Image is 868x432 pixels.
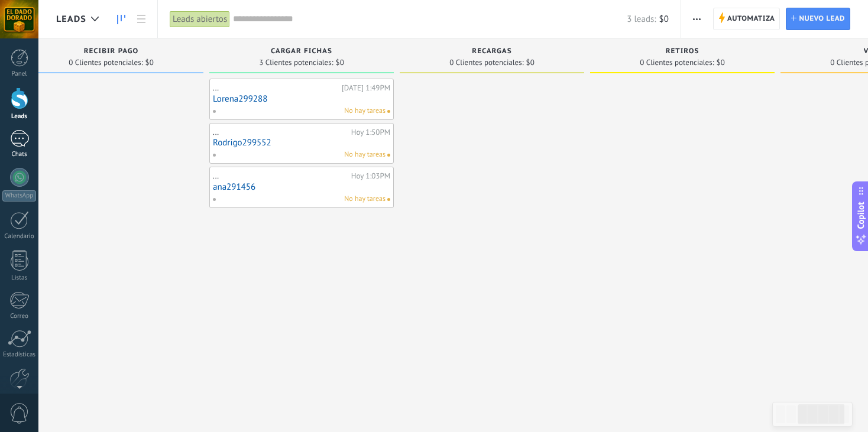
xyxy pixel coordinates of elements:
div: Calendario [2,233,37,241]
a: ana291456 [213,182,390,192]
div: Hoy 1:03PM [351,171,390,181]
span: 3 Clientes potenciales: [259,59,333,66]
span: No hay nada asignado [387,110,390,113]
a: Lista [131,8,151,31]
div: Cargar Fichas [215,47,388,57]
div: Panel [2,70,37,78]
a: Leads [111,8,131,31]
span: $0 [659,14,669,25]
span: No hay tareas [344,150,386,160]
a: Lorena299288 [213,94,390,104]
span: 0 Clientes potenciales: [640,59,714,66]
div: Leads abiertos [170,11,230,28]
span: Recargas [472,47,511,56]
span: Recibir Pago [84,47,139,56]
span: $0 [526,59,535,66]
div: WhatsApp [2,190,36,202]
span: Copilot [855,202,867,229]
div: ... [213,171,348,181]
div: Retiros [596,47,769,57]
span: $0 [717,59,725,66]
span: No hay nada asignado [387,198,390,201]
div: [DATE] 1:49PM [342,83,390,93]
span: 0 Clientes potenciales: [449,59,523,66]
div: ... [213,83,339,93]
span: No hay nada asignado [387,154,390,157]
div: ... [213,128,348,137]
span: Cargar Fichas [271,47,332,56]
div: Chats [2,151,37,158]
div: Recibir Pago [25,47,197,57]
span: 0 Clientes potenciales: [69,59,142,66]
span: Leads [56,14,86,25]
div: Recargas [406,47,578,57]
a: Nuevo lead [786,8,850,30]
span: Nuevo lead [799,8,845,30]
span: 3 leads: [627,14,656,25]
span: Automatiza [727,8,775,30]
button: Más [688,8,705,30]
span: Retiros [666,47,699,56]
div: Hoy 1:50PM [351,128,390,137]
a: Rodrigo299552 [213,138,390,148]
span: No hay tareas [344,106,386,116]
span: $0 [145,59,154,66]
div: Listas [2,274,37,282]
div: Correo [2,313,37,320]
span: $0 [336,59,344,66]
a: Automatiza [713,8,780,30]
div: Leads [2,113,37,121]
span: No hay tareas [344,194,386,204]
div: Estadísticas [2,351,37,359]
